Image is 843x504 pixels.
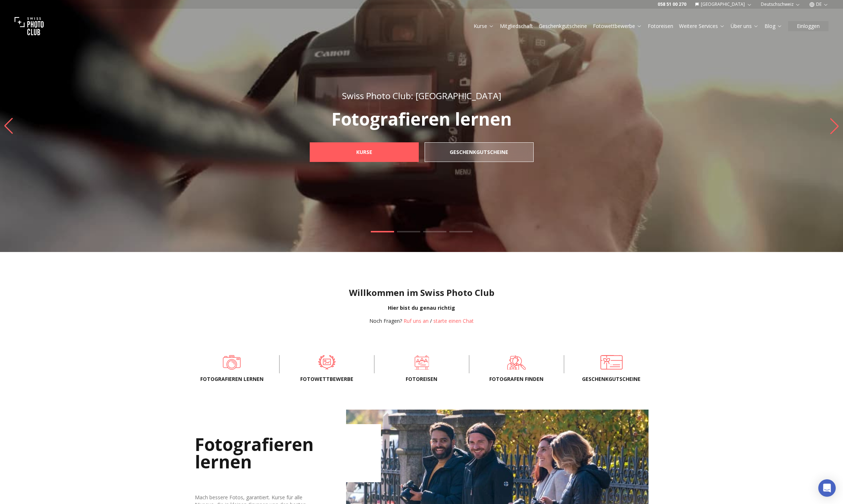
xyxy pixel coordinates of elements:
[369,317,474,325] div: /
[195,424,381,482] h2: Fotografieren lernen
[474,23,494,30] a: Kurse
[196,355,268,370] a: Fotografieren lernen
[576,355,647,370] a: Geschenkgutscheine
[471,21,497,31] button: Kurse
[450,149,508,156] b: Geschenkgutscheine
[291,375,362,383] span: Fotowettbewerbe
[291,355,362,370] a: Fotowettbewerbe
[196,375,268,383] span: Fotografieren lernen
[500,23,533,30] a: Mitgliedschaft
[425,142,534,162] a: Geschenkgutscheine
[310,142,419,162] a: Kurse
[404,317,429,324] a: Ruf uns an
[645,21,676,31] button: Fotoreisen
[788,21,828,31] button: Einloggen
[342,90,501,102] span: Swiss Photo Club: [GEOGRAPHIC_DATA]
[762,21,785,31] button: Blog
[676,21,728,31] button: Weitere Services
[294,110,550,128] p: Fotografieren lernen
[590,21,645,31] button: Fotowettbewerbe
[369,317,402,324] span: Noch Fragen?
[433,317,474,325] button: starte einen Chat
[6,304,837,312] div: Hier bist du genau richtig
[15,12,44,41] img: Swiss photo club
[497,21,536,31] button: Mitgliedschaft
[818,479,836,497] div: Open Intercom Messenger
[6,287,837,298] h1: Willkommen im Swiss Photo Club
[481,355,552,370] a: Fotografen finden
[539,23,587,30] a: Geschenkgutscheine
[658,1,686,7] a: 058 51 00 270
[728,21,762,31] button: Über uns
[386,355,457,370] a: Fotoreisen
[536,21,590,31] button: Geschenkgutscheine
[648,23,673,30] a: Fotoreisen
[679,23,725,30] a: Weitere Services
[593,23,642,30] a: Fotowettbewerbe
[764,23,782,30] a: Blog
[481,375,552,383] span: Fotografen finden
[576,375,647,383] span: Geschenkgutscheine
[731,23,759,30] a: Über uns
[386,375,457,383] span: Fotoreisen
[356,149,372,156] b: Kurse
